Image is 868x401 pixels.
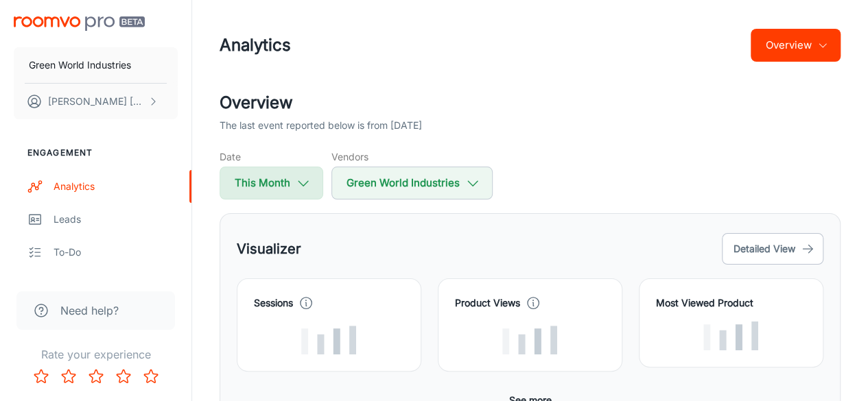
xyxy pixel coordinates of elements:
[722,233,823,265] button: Detailed View
[331,149,493,164] h5: Vendors
[455,295,520,311] h4: Product Views
[27,363,55,390] button: Rate 1 star
[237,239,301,259] h5: Visualizer
[54,212,178,227] div: Leads
[29,58,131,73] p: Green World Industries
[751,29,841,62] button: Overview
[137,363,165,390] button: Rate 5 star
[502,326,557,354] img: Loading
[220,90,841,115] h2: Overview
[54,245,178,260] div: To-do
[254,295,293,311] h4: Sessions
[110,363,137,390] button: Rate 4 star
[220,118,422,133] p: The last event reported below is from [DATE]
[220,33,291,58] h1: Analytics
[55,363,82,390] button: Rate 2 star
[14,16,145,31] img: Roomvo PRO Beta
[301,326,356,354] img: Loading
[14,84,178,119] button: [PERSON_NAME] [PERSON_NAME]
[82,363,110,390] button: Rate 3 star
[703,321,758,350] img: Loading
[220,167,323,199] button: This Month
[11,346,180,363] p: Rate your experience
[48,94,145,109] p: [PERSON_NAME] [PERSON_NAME]
[14,47,178,83] button: Green World Industries
[54,179,178,194] div: Analytics
[656,295,806,311] h4: Most Viewed Product
[331,167,493,199] button: Green World Industries
[220,149,323,164] h5: Date
[60,302,119,319] span: Need help?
